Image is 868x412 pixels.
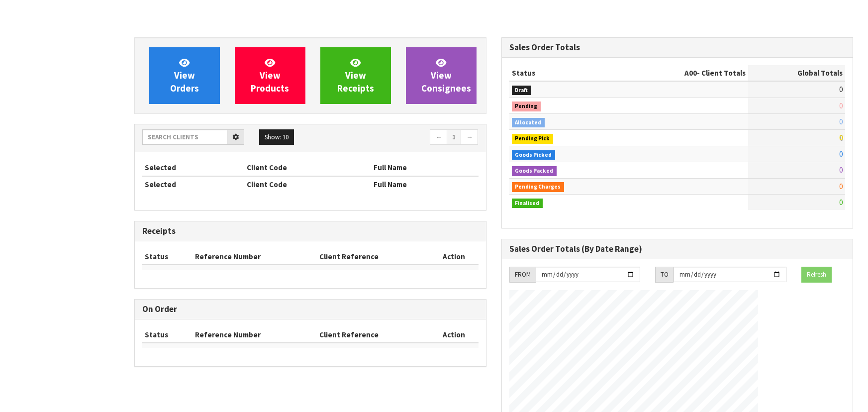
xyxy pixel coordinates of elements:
span: Goods Packed [512,166,557,176]
span: A00 [684,68,697,78]
span: Pending Charges [512,182,565,192]
th: - Client Totals [620,65,748,81]
th: Selected [142,160,244,176]
th: Reference Number [193,327,317,343]
span: Goods Picked [512,150,556,160]
nav: Page navigation [318,129,479,147]
th: Status [142,249,193,265]
button: Show: 10 [259,129,294,145]
div: FROM [509,267,536,283]
span: 0 [839,133,843,142]
a: → [461,129,478,145]
th: Full Name [371,176,479,192]
a: ViewReceipts [320,47,391,104]
a: ← [430,129,447,145]
span: Draft [512,86,532,96]
span: 0 [839,182,843,191]
span: 0 [839,85,843,94]
th: Client Reference [317,327,430,343]
span: View Receipts [337,57,374,94]
th: Action [430,249,478,265]
th: Status [509,65,620,81]
h3: Sales Order Totals [509,43,846,52]
th: Reference Number [193,249,317,265]
span: View Consignees [421,57,471,94]
input: Search clients [142,129,227,145]
th: Client Code [244,176,371,192]
th: Client Code [244,160,371,176]
span: 0 [839,117,843,126]
th: Selected [142,176,244,192]
th: Client Reference [317,249,430,265]
span: Pending [512,102,541,111]
th: Full Name [371,160,479,176]
span: 0 [839,149,843,159]
span: View Products [251,57,289,94]
th: Status [142,327,193,343]
a: ViewConsignees [406,47,477,104]
span: 0 [839,198,843,207]
th: Action [430,327,478,343]
h3: On Order [142,305,479,314]
span: View Orders [170,57,199,94]
div: TO [655,267,674,283]
span: Allocated [512,118,545,128]
h3: Receipts [142,226,479,236]
a: ViewProducts [235,47,305,104]
button: Refresh [801,267,832,283]
h3: Sales Order Totals (By Date Range) [509,244,846,254]
span: Finalised [512,199,543,208]
th: Global Totals [748,65,845,81]
span: 0 [839,165,843,175]
span: Pending Pick [512,134,554,144]
span: 0 [839,101,843,110]
a: 1 [447,129,461,145]
a: ViewOrders [149,47,220,104]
